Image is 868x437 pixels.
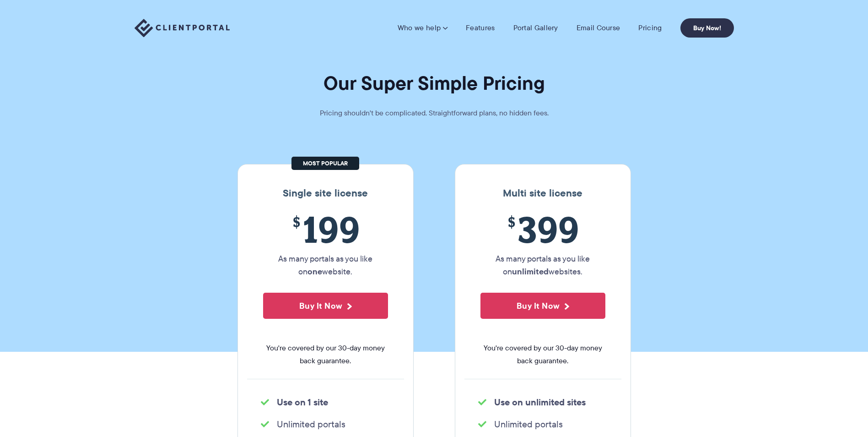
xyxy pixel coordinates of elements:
[512,265,549,278] strong: unlimited
[263,342,388,367] span: You're covered by our 30-day money back guarantee.
[494,395,586,409] strong: Use on unlimited sites
[480,342,605,367] span: You're covered by our 30-day money back guarantee.
[480,208,605,250] span: 399
[480,252,605,278] p: As many portals as you like on websites.
[577,23,620,33] a: Email Course
[478,418,608,431] li: Unlimited portals
[638,23,662,33] a: Pricing
[466,23,495,33] a: Features
[277,395,328,409] strong: Use on 1 site
[464,187,621,199] h3: Multi site license
[307,265,322,278] strong: one
[247,187,404,199] h3: Single site license
[297,107,571,120] p: Pricing shouldn't be complicated. Straightforward plans, no hidden fees.
[398,23,447,33] a: Who we help
[263,293,388,319] button: Buy It Now
[263,252,388,278] p: As many portals as you like on website.
[261,418,390,431] li: Unlimited portals
[263,208,388,250] span: 199
[680,18,734,38] a: Buy Now!
[513,23,558,33] a: Portal Gallery
[480,293,605,319] button: Buy It Now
